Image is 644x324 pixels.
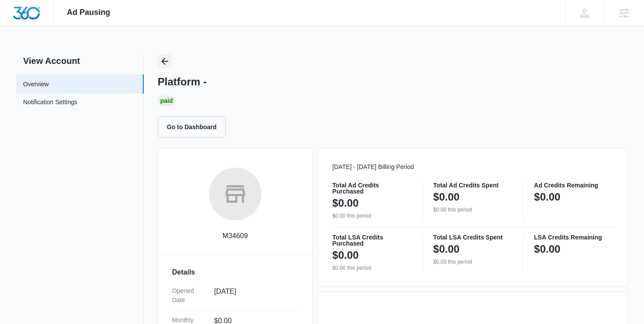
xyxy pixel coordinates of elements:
[172,281,298,310] div: Opened Date[DATE]
[172,286,207,305] dt: Opened Date
[333,234,412,247] p: Total LSA Credits Purchased
[433,234,513,240] p: Total LSA Credits Spent
[534,182,613,188] p: Ad Credits Remaining
[333,196,359,210] p: $0.00
[23,80,49,89] a: Overview
[433,206,513,214] p: $0.00 this period
[16,54,144,67] h2: View Account
[23,98,78,109] a: Notification Settings
[172,267,298,278] h3: Details
[534,234,613,240] p: LSA Credits Remaining
[333,182,412,194] p: Total Ad Credits Purchased
[433,242,460,256] p: $0.00
[333,264,412,272] p: $0.00 this period
[158,54,172,68] button: Back
[223,231,248,241] p: M34609
[214,286,291,305] dd: [DATE]
[158,75,207,88] h1: Platform -
[433,258,513,266] p: $0.00 this period
[158,116,226,137] button: Go to Dashboard
[158,123,231,130] a: Go to Dashboard
[433,182,513,188] p: Total Ad Credits Spent
[67,8,110,17] span: Ad Pausing
[534,242,560,256] p: $0.00
[158,95,176,106] div: Paid
[333,212,412,220] p: $0.00 this period
[534,190,560,204] p: $0.00
[333,248,359,262] p: $0.00
[433,190,460,204] p: $0.00
[333,162,614,172] p: [DATE] - [DATE] Billing Period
